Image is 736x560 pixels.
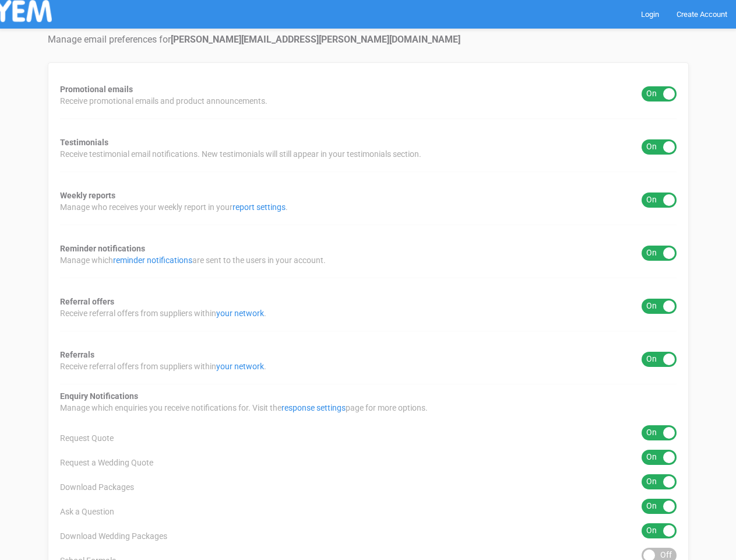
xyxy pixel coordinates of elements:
[60,95,267,107] span: Receive promotional emails and product announcements.
[60,432,114,444] span: Request Quote
[60,402,428,414] span: Manage which enquiries you receive notifications for. Visit the page for more options.
[60,307,266,319] span: Receive referral offers from suppliers within .
[60,360,266,372] span: Receive referral offers from suppliers within .
[48,34,689,45] h4: Manage email preferences for
[60,201,288,213] span: Manage who receives your weekly report in your .
[113,256,192,265] a: reminder notifications
[60,457,153,468] span: Request a Wedding Quote
[60,530,167,542] span: Download Wedding Packages
[60,191,115,200] strong: Weekly reports
[60,254,326,266] span: Manage which are sent to the users in your account.
[60,148,421,160] span: Receive testimonial email notifications. New testimonials will still appear in your testimonials ...
[60,481,134,493] span: Download Packages
[60,297,114,306] strong: Referral offers
[171,34,460,45] strong: [PERSON_NAME][EMAIL_ADDRESS][PERSON_NAME][DOMAIN_NAME]
[60,138,108,147] strong: Testimonials
[60,244,145,253] strong: Reminder notifications
[216,309,264,318] a: your network
[60,506,114,517] span: Ask a Question
[60,391,138,401] strong: Enquiry Notifications
[233,202,286,212] a: report settings
[216,362,264,371] a: your network
[281,403,346,412] a: response settings
[60,85,133,94] strong: Promotional emails
[60,350,94,359] strong: Referrals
